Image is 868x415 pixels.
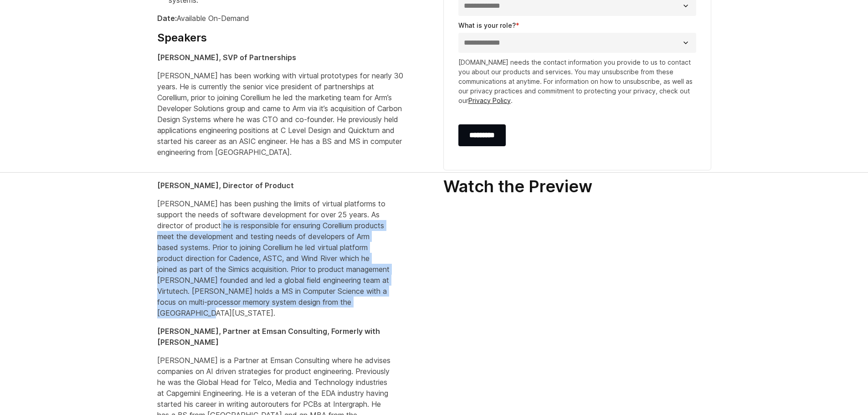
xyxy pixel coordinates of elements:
[157,181,294,190] strong: [PERSON_NAME], Director of Product
[443,176,711,197] h2: Watch the Preview
[157,70,403,158] p: [PERSON_NAME] has been working with virtual prototypes for nearly 30 years. He is currently the s...
[157,53,296,62] strong: [PERSON_NAME], SVP of Partnerships
[157,13,403,24] p: Available On-Demand
[157,31,403,45] h4: Speakers
[157,327,380,347] strong: [PERSON_NAME], Partner at Emsan Consulting, Formerly with [PERSON_NAME]
[468,97,511,104] a: Privacy Policy
[157,14,177,23] strong: Date:
[443,204,711,355] iframe: HubSpot Video
[157,198,390,318] p: [PERSON_NAME] has been pushing the limits of virtual platforms to support the needs of software d...
[458,57,696,105] p: [DOMAIN_NAME] needs the contact information you provide to us to contact you about our products a...
[458,21,516,29] span: What is your role?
